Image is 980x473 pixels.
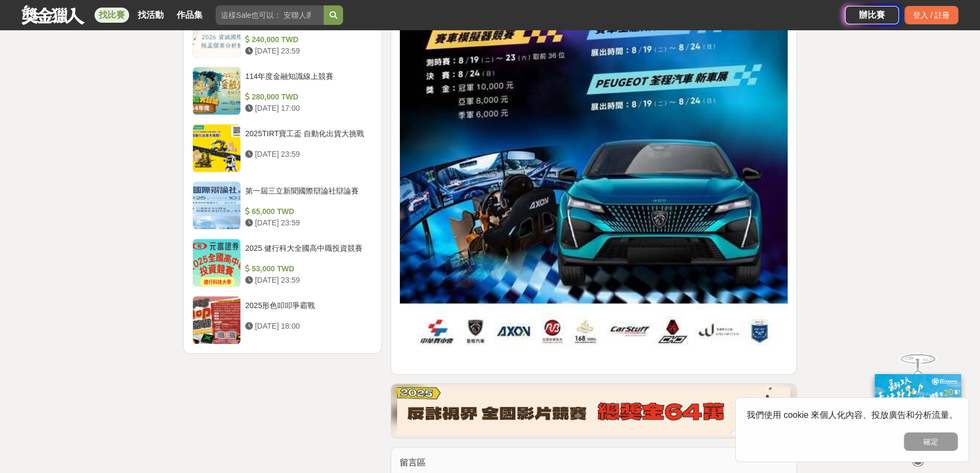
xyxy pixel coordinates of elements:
[216,5,324,25] input: 這樣Sale也可以： 安聯人壽創意銷售法募集
[397,387,790,435] img: 760c60fc-bf85-49b1-bfa1-830764fee2cd.png
[245,149,368,160] div: [DATE] 23:59
[192,124,373,172] a: 2025TIRT寶工盃 自動化出貨大挑戰 [DATE] 23:59
[192,181,373,230] a: 第一屆三立新聞國際辯論社辯論賽 65,000 TWD [DATE] 23:59
[172,8,207,23] a: 作品集
[245,91,368,103] div: 280,000 TWD
[133,8,168,23] a: 找活動
[192,9,373,58] a: 2026 資誠國際租稅盃個案分析競賽 240,000 TWD [DATE] 23:59
[747,410,958,419] span: 我們使用 cookie 來個人化內容、投放廣告和分析流量。
[245,275,368,286] div: [DATE] 23:59
[95,8,129,23] a: 找比賽
[245,243,368,263] div: 2025 健行科大全國高中職投資競賽
[192,296,373,344] a: 2025形色叩叩爭霸戰 [DATE] 18:00
[245,103,368,114] div: [DATE] 17:00
[245,128,368,149] div: 2025TIRT寶工盃 自動化出貨大挑戰
[192,238,373,287] a: 2025 健行科大全國高中職投資競賽 53,000 TWD [DATE] 23:59
[245,300,368,321] div: 2025形色叩叩爭霸戰
[904,6,958,24] div: 登入 / 註冊
[245,71,368,91] div: 114年度金融知識線上競賽
[245,45,368,57] div: [DATE] 23:59
[845,6,899,24] a: 辦比賽
[245,263,368,275] div: 53,000 TWD
[904,432,958,451] button: 確定
[245,217,368,229] div: [DATE] 23:59
[192,66,373,115] a: 114年度金融知識線上競賽 280,000 TWD [DATE] 17:00
[245,34,368,45] div: 240,000 TWD
[245,206,368,217] div: 65,000 TWD
[245,321,368,332] div: [DATE] 18:00
[875,370,961,442] img: c171a689-fb2c-43c6-a33c-e56b1f4b2190.jpg
[245,185,368,206] div: 第一屆三立新聞國際辯論社辯論賽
